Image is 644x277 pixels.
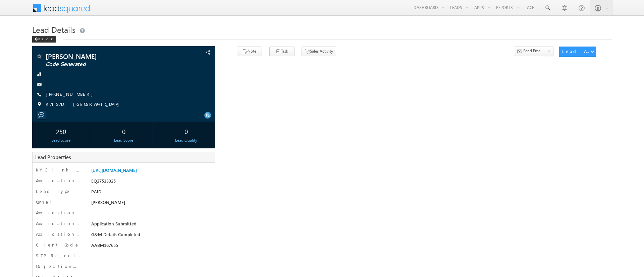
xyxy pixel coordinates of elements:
[36,231,80,237] label: Application Status First time Drop Off
[32,36,59,41] a: Back
[36,178,80,184] label: Application Number
[35,154,71,160] span: Lead Properties
[46,101,122,108] span: RAIGAD, [GEOGRAPHIC_DATA]
[32,36,56,43] div: Back
[36,253,80,259] label: STP Rejection Reason
[36,263,80,269] label: Objection Remark
[90,242,209,251] div: AABM167655
[36,220,80,226] label: Application Status New
[237,47,262,56] button: Note
[159,125,214,137] div: 0
[90,220,209,230] div: Application Submitted
[34,137,88,143] div: Lead Score
[562,48,591,54] div: Lead Actions
[36,188,71,194] label: Lead Type
[46,61,160,68] span: Code Generated
[36,167,80,173] label: KYC link 2_0
[36,242,79,248] label: Client Code
[36,199,52,205] label: Owner
[97,125,151,137] div: 0
[34,125,88,137] div: 250
[559,47,596,57] button: Lead Actions
[46,53,160,60] span: [PERSON_NAME]
[36,210,80,216] label: Application Status
[97,137,151,143] div: Lead Score
[91,199,125,205] span: [PERSON_NAME]
[91,167,137,173] a: [URL][DOMAIN_NAME]
[523,48,542,54] span: Send Email
[514,47,545,56] button: Send Email
[90,188,209,198] div: PAID
[32,24,75,35] span: Lead Details
[302,47,336,56] button: Sales Activity
[90,231,209,240] div: G&M Details Completed
[159,137,214,143] div: Lead Quality
[269,47,294,56] button: Task
[90,178,209,187] div: EQ27513325
[46,91,96,97] a: [PHONE_NUMBER]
